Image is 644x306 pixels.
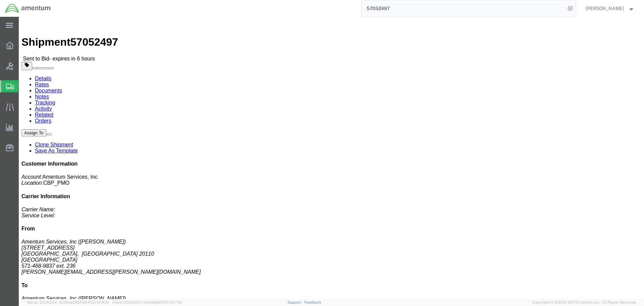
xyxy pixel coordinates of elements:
a: Support [287,300,304,304]
span: Client: 2025.20.0-314a16e [112,300,182,304]
iframe: FS Legacy Container [19,17,644,299]
span: Steven Alcott [586,5,624,12]
span: [DATE] 10:17:12 [157,300,182,304]
input: Search for shipment number, reference number [362,0,566,16]
span: Server: 2025.20.0-32d5ea39505 [27,300,109,304]
button: [PERSON_NAME] [585,4,635,12]
img: logo [5,3,51,13]
span: Copyright © [DATE]-[DATE] Agistix Inc., All Rights Reserved [533,300,636,305]
span: [DATE] 10:18:31 [84,300,109,304]
a: Feedback [304,300,321,304]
